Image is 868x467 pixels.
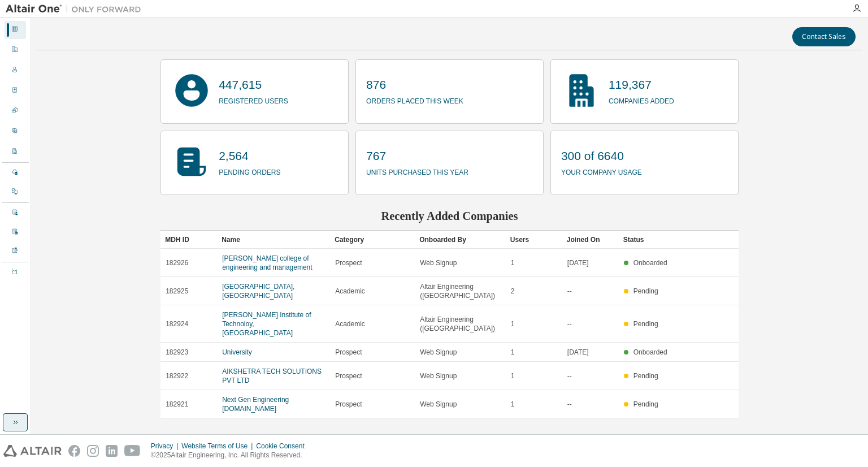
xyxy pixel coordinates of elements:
div: Website Terms of Use [181,442,256,451]
span: 1 [511,400,515,409]
div: Units Usage BI [5,263,26,282]
span: 1 [511,319,515,328]
a: [PERSON_NAME] college of engineering and management [222,254,312,271]
span: Pending [633,320,658,328]
a: [GEOGRAPHIC_DATA], [GEOGRAPHIC_DATA] [222,283,294,300]
a: University [222,348,252,356]
span: 2 [511,287,515,296]
p: 767 [366,148,468,165]
span: 182923 [166,348,188,357]
span: 182926 [166,258,188,267]
a: Next Gen Engineering [DOMAIN_NAME] [222,396,289,413]
div: Name [222,231,325,249]
span: Prospect [335,258,362,267]
img: altair_logo.svg [3,445,62,457]
div: MDH ID [165,231,212,249]
div: Privacy [151,442,181,451]
img: instagram.svg [87,445,99,457]
span: Web Signup [420,371,457,380]
img: Altair One [6,3,147,15]
span: Pending [633,372,658,380]
div: Status [623,231,671,249]
p: 447,615 [219,76,288,93]
span: Web Signup [420,258,457,267]
p: your company usage [561,165,642,178]
div: SKUs [5,102,26,120]
p: companies added [609,93,674,106]
span: 182924 [166,319,188,328]
p: 300 of 6640 [561,148,642,165]
div: Managed [5,164,26,182]
div: On Prem [5,183,26,201]
span: [DATE] [567,348,589,357]
div: Companies [5,41,26,59]
p: 876 [366,76,463,93]
p: pending orders [219,165,280,178]
div: Product Downloads [5,243,26,261]
p: registered users [219,93,288,106]
span: Altair Engineering ([GEOGRAPHIC_DATA]) [420,282,501,300]
div: User Profile [5,123,26,141]
span: 1 [511,348,515,357]
a: AIKSHETRA TECH SOLUTIONS PVT LTD [222,367,322,384]
span: -- [567,319,572,328]
img: facebook.svg [68,445,80,457]
span: Altair Engineering ([GEOGRAPHIC_DATA]) [420,315,501,333]
span: 182925 [166,287,188,296]
span: Prospect [335,348,362,357]
span: -- [567,371,572,380]
span: Web Signup [420,400,457,409]
p: 2,564 [219,148,280,165]
span: Prospect [335,400,362,409]
span: Web Signup [420,348,457,357]
div: Users [510,231,558,249]
span: 182921 [166,400,188,409]
span: Prospect [335,371,362,380]
span: Onboarded [633,259,667,267]
div: Joined On [567,231,614,249]
span: Pending [633,287,658,295]
span: 1 [511,371,515,380]
div: Cookie Consent [256,442,311,451]
div: Dashboard [5,21,26,39]
p: 119,367 [609,76,674,93]
div: Orders [5,82,26,100]
span: -- [567,400,572,409]
a: [PERSON_NAME] Institute of Technoloy, [GEOGRAPHIC_DATA] [222,311,311,337]
p: orders placed this week [366,93,463,106]
div: Onboarded By [419,231,501,249]
p: © 2025 Altair Engineering, Inc. All Rights Reserved. [151,451,311,460]
h2: Recently Added Companies [160,209,739,223]
span: Onboarded [633,348,667,356]
div: User Events [5,204,26,222]
p: units purchased this year [366,165,468,178]
img: linkedin.svg [106,445,118,457]
span: 1 [511,258,515,267]
span: Pending [633,400,658,408]
span: -- [567,287,572,296]
span: [DATE] [567,258,589,267]
span: Academic [335,287,365,296]
img: youtube.svg [124,445,141,457]
div: Users [5,62,26,80]
button: Contact Sales [792,27,856,46]
div: Company Profile [5,143,26,161]
span: Academic [335,319,365,328]
div: Category [335,231,410,249]
span: 182922 [166,371,188,380]
div: Company Events [5,223,26,241]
